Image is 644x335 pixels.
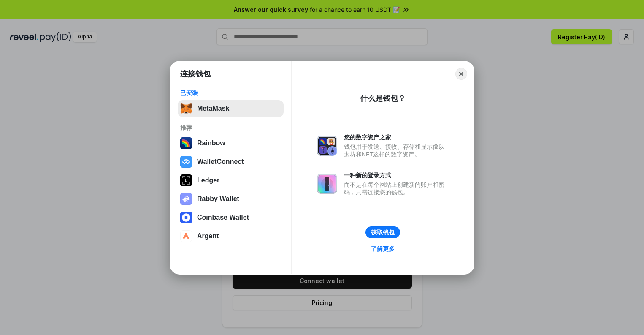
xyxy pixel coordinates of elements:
img: svg+xml,%3Csvg%20width%3D%22120%22%20height%3D%22120%22%20viewBox%3D%220%200%20120%20120%22%20fil... [180,137,192,149]
div: Rabby Wallet [197,195,239,203]
div: Argent [197,232,219,240]
div: 而不是在每个网站上创建新的账户和密码，只需连接您的钱包。 [344,181,449,196]
img: svg+xml,%3Csvg%20fill%3D%22none%22%20height%3D%2233%22%20viewBox%3D%220%200%2035%2033%22%20width%... [180,103,192,114]
div: 了解更多 [371,245,395,253]
div: 已安装 [180,89,281,97]
button: 获取钱包 [365,226,400,238]
div: WalletConnect [197,158,244,166]
img: svg+xml,%3Csvg%20xmlns%3D%22http%3A%2F%2Fwww.w3.org%2F2000%2Fsvg%22%20fill%3D%22none%22%20viewBox... [180,193,192,205]
button: Close [455,68,467,80]
div: 一种新的登录方式 [344,172,449,179]
div: 推荐 [180,124,281,131]
button: Rainbow [178,135,284,152]
button: MetaMask [178,100,284,117]
button: Coinbase Wallet [178,209,284,226]
img: svg+xml,%3Csvg%20xmlns%3D%22http%3A%2F%2Fwww.w3.org%2F2000%2Fsvg%22%20width%3D%2228%22%20height%3... [180,174,192,186]
div: Rainbow [197,139,225,147]
img: svg+xml,%3Csvg%20xmlns%3D%22http%3A%2F%2Fwww.w3.org%2F2000%2Fsvg%22%20fill%3D%22none%22%20viewBox... [317,174,337,194]
h1: 连接钱包 [180,69,211,79]
div: 什么是钱包？ [360,93,406,103]
div: MetaMask [197,105,229,112]
div: 钱包用于发送、接收、存储和显示像以太坊和NFT这样的数字资产。 [344,143,449,158]
div: Coinbase Wallet [197,214,249,221]
img: svg+xml,%3Csvg%20width%3D%2228%22%20height%3D%2228%22%20viewBox%3D%220%200%2028%2028%22%20fill%3D... [180,156,192,168]
img: svg+xml,%3Csvg%20width%3D%2228%22%20height%3D%2228%22%20viewBox%3D%220%200%2028%2028%22%20fill%3D... [180,212,192,223]
a: 了解更多 [366,243,400,254]
button: Ledger [178,172,284,189]
div: 获取钱包 [371,229,395,236]
button: WalletConnect [178,153,284,170]
div: 您的数字资产之家 [344,133,449,141]
button: Rabby Wallet [178,191,284,207]
img: svg+xml,%3Csvg%20width%3D%2228%22%20height%3D%2228%22%20viewBox%3D%220%200%2028%2028%22%20fill%3D... [180,230,192,242]
button: Argent [178,228,284,245]
img: svg+xml,%3Csvg%20xmlns%3D%22http%3A%2F%2Fwww.w3.org%2F2000%2Fsvg%22%20fill%3D%22none%22%20viewBox... [317,136,337,156]
div: Ledger [197,177,219,184]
